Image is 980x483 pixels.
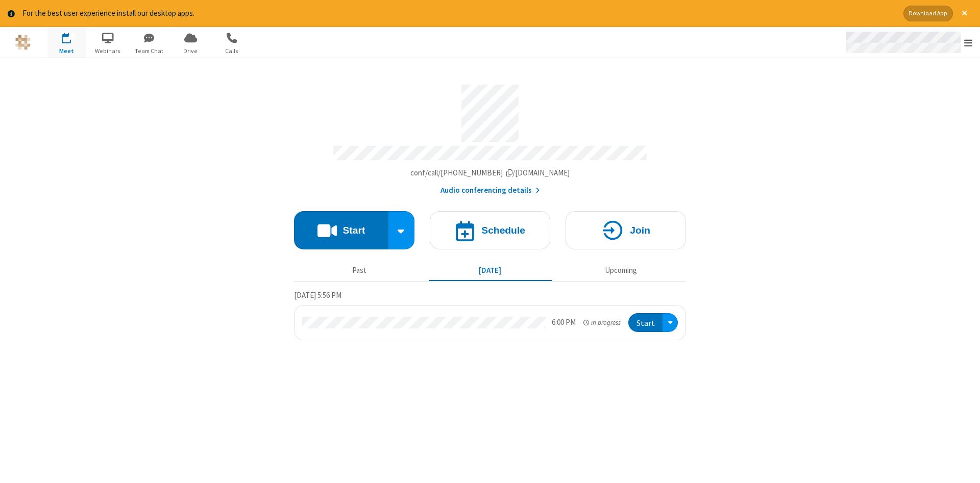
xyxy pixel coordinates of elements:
h4: Join [630,225,650,235]
span: [DATE] 5:56 PM [294,290,341,300]
em: in progress [583,318,621,327]
button: Copy my meeting room linkCopy my meeting room link [410,167,570,179]
div: 6:00 PM [552,317,576,328]
button: Start [628,313,663,332]
button: Past [298,261,421,281]
span: Team Chat [130,46,168,56]
button: Close alert [957,6,972,21]
button: Audio conferencing details [440,185,540,196]
button: Start [294,211,388,249]
div: Open menu [836,27,980,58]
section: Account details [294,77,686,196]
section: Today's Meetings [294,289,686,340]
div: 1 [69,33,76,40]
div: For the best user experience install our desktop apps. [22,8,896,19]
button: Join [566,211,686,249]
span: Meet [47,46,86,56]
div: Open menu [663,313,678,332]
span: Drive [171,46,210,56]
span: Copy my meeting room link [410,168,570,177]
img: QA Selenium DO NOT DELETE OR CHANGE [15,35,31,50]
div: Start conference options [388,211,415,249]
button: Logo [4,27,42,58]
h4: Schedule [481,225,525,235]
button: Upcoming [559,261,682,281]
span: Webinars [89,46,127,56]
h4: Start [342,225,365,235]
button: Schedule [430,211,550,249]
button: [DATE] [429,261,552,281]
span: Calls [213,46,251,56]
button: Download App [903,6,953,21]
